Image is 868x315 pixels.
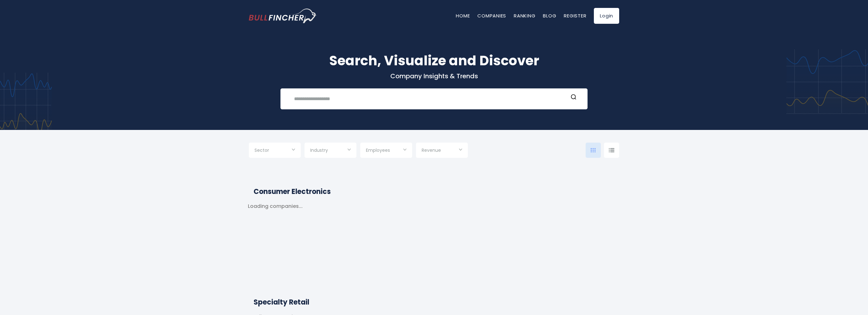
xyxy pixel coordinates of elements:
[477,12,506,19] a: Companies
[249,72,619,80] p: Company Insights & Trends
[564,12,586,19] a: Register
[456,12,470,19] a: Home
[254,186,614,197] h2: Consumer Electronics
[310,145,351,157] input: Selection
[366,147,390,153] span: Employees
[249,9,317,23] img: bullfincher logo
[366,145,406,157] input: Selection
[249,51,619,71] h1: Search, Visualize and Discover
[255,145,295,157] input: Selection
[594,8,619,24] a: Login
[543,12,556,19] a: Blog
[310,147,328,153] span: Industry
[591,148,596,152] img: icon-comp-grid.svg
[514,12,535,19] a: Ranking
[255,147,269,153] span: Sector
[248,203,303,281] div: Loading companies...
[422,147,441,153] span: Revenue
[609,148,614,152] img: icon-comp-list-view.svg
[569,94,578,102] button: Search
[254,297,614,307] h2: Specialty Retail
[422,145,462,157] input: Selection
[249,9,317,23] a: Go to homepage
